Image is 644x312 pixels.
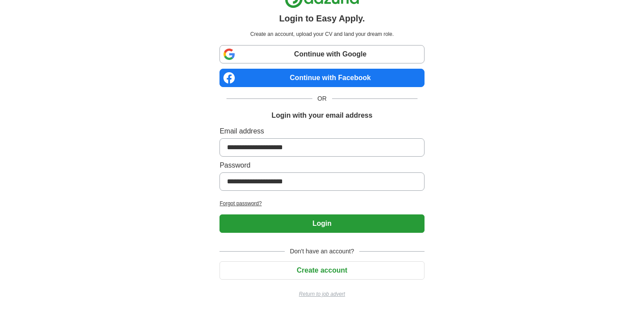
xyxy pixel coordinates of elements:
p: Create an account, upload your CV and land your dream role. [221,30,422,38]
a: Return to job advert [219,290,424,298]
h1: Login to Easy Apply. [279,12,365,25]
a: Continue with Facebook [219,69,424,87]
a: Create account [219,266,424,274]
label: Password [219,160,424,171]
a: Continue with Google [219,45,424,63]
h1: Login with your email address [272,110,372,121]
span: OR [312,94,332,103]
label: Email address [219,126,424,137]
a: Forgot password? [219,200,424,207]
button: Login [219,214,424,233]
button: Create account [219,261,424,280]
span: Don't have an account? [285,247,360,256]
